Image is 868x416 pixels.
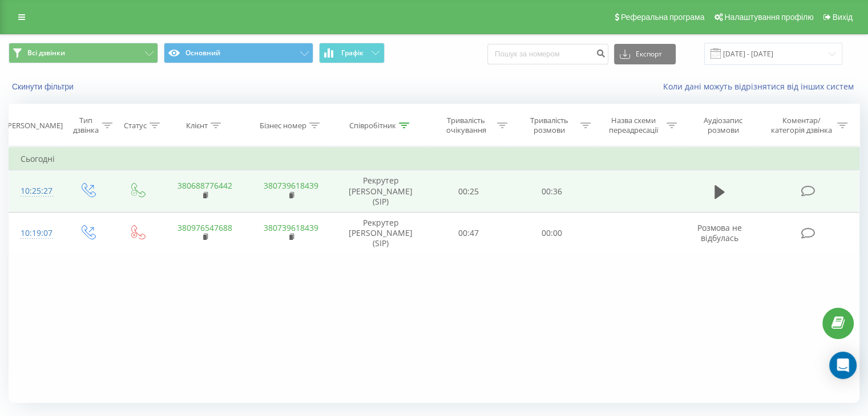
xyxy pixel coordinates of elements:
[690,116,757,135] div: Аудіозапис розмови
[177,222,232,233] a: 380976547688
[833,13,853,22] span: Вихід
[604,116,664,135] div: Назва схеми переадресації
[264,180,318,191] a: 380739618439
[9,148,859,170] td: Сьогодні
[427,170,510,213] td: 00:25
[164,43,313,63] button: Основний
[621,13,705,22] span: Реферальна програма
[186,121,208,130] div: Клієнт
[427,212,510,254] td: 00:47
[264,222,318,233] a: 380739618439
[21,222,51,244] div: 10:19:07
[829,352,857,379] div: Open Intercom Messenger
[341,49,364,57] span: Графік
[510,170,593,213] td: 00:36
[9,43,158,63] button: Всі дзвінки
[614,44,676,64] button: Експорт
[9,81,79,92] button: Скинути фільтри
[334,170,427,213] td: Рекрутер [PERSON_NAME] (SIP)
[663,81,859,92] a: Коли дані можуть відрізнятися вiд інших систем
[27,48,65,58] span: Всі дзвінки
[5,121,63,130] div: [PERSON_NAME]
[697,222,742,243] span: Розмова не відбулась
[319,43,385,63] button: Графік
[349,121,396,130] div: Співробітник
[487,44,608,64] input: Пошук за номером
[334,212,427,254] td: Рекрутер [PERSON_NAME] (SIP)
[724,13,813,22] span: Налаштування профілю
[768,116,834,135] div: Коментар/категорія дзвінка
[124,121,147,130] div: Статус
[438,116,495,135] div: Тривалість очікування
[21,180,51,202] div: 10:25:27
[520,116,578,135] div: Тривалість розмови
[510,212,593,254] td: 00:00
[72,116,99,135] div: Тип дзвінка
[260,121,306,130] div: Бізнес номер
[177,180,232,191] a: 380688776442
